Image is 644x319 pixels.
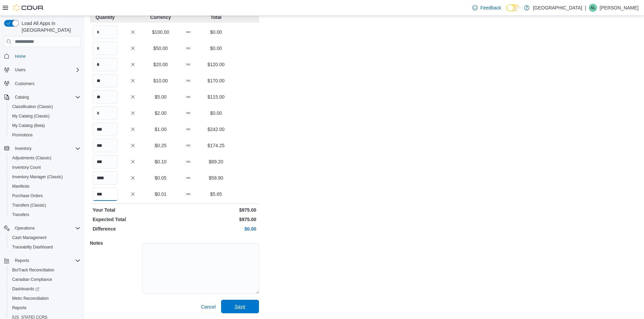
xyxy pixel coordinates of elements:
[90,236,141,250] h5: Notes
[7,191,83,201] button: Purchase Orders
[9,234,80,242] span: Cash Management
[7,172,83,182] button: Inventory Manager (Classic)
[12,267,54,273] span: BioTrack Reconciliation
[93,25,118,39] input: Quantity
[221,300,259,313] button: Save
[176,207,256,213] p: $975.00
[204,45,229,52] p: $0.00
[9,211,32,219] a: Transfers
[148,110,173,116] p: $2.00
[12,305,26,311] span: Reports
[7,242,83,252] button: Traceabilty Dashboard
[7,233,83,242] button: Cash Management
[12,224,38,232] button: Operations
[12,286,39,292] span: Dashboards
[204,110,229,116] p: $0.00
[9,122,80,130] span: My Catalog (Beta)
[148,142,173,149] p: $0.25
[93,225,173,232] p: Difference
[148,175,173,181] p: $0.05
[12,212,29,217] span: Transfers
[93,74,118,87] input: Quantity
[9,275,55,284] a: Canadian Compliance
[9,173,66,181] a: Inventory Manager (Classic)
[9,211,80,219] span: Transfers
[12,144,80,153] span: Inventory
[12,155,51,161] span: Adjustments (Classic)
[585,4,586,12] p: |
[9,173,80,181] span: Inventory Manager (Classic)
[12,165,41,170] span: Inventory Count
[93,106,118,120] input: Quantity
[9,294,51,302] a: Metrc Reconciliation
[1,256,83,265] button: Reports
[148,61,173,68] p: $20.00
[12,123,45,128] span: My Catalog (Beta)
[9,182,80,190] span: Manifests
[589,4,597,12] div: Ashley Lehman-Preine
[12,66,80,74] span: Users
[148,94,173,100] p: $5.00
[12,277,52,282] span: Canadian Compliance
[9,112,80,120] span: My Catalog (Classic)
[9,243,80,251] span: Traceabilty Dashboard
[148,158,173,165] p: $0.10
[148,45,173,52] p: $50.00
[9,201,80,209] span: Transfers (Classic)
[1,144,83,153] button: Inventory
[204,29,229,35] p: $0.00
[93,123,118,136] input: Quantity
[9,266,57,274] a: BioTrack Reconciliation
[204,142,229,149] p: $174.25
[9,275,80,284] span: Canadian Compliance
[9,163,44,171] a: Inventory Count
[7,153,83,163] button: Adjustments (Classic)
[12,93,31,101] button: Catalog
[9,192,80,200] span: Purchase Orders
[12,66,28,74] button: Users
[204,191,229,197] p: $5.65
[9,112,52,120] a: My Catalog (Classic)
[148,126,173,133] p: $1.00
[12,224,80,232] span: Operations
[1,65,83,75] button: Users
[7,102,83,111] button: Classification (Classic)
[7,201,83,210] button: Transfers (Classic)
[12,104,53,109] span: Classification (Classic)
[9,131,80,139] span: Promotions
[12,80,37,88] a: Customers
[204,158,229,165] p: $89.20
[93,187,118,201] input: Quantity
[15,81,34,86] span: Customers
[9,304,80,312] span: Reports
[235,303,245,310] span: Save
[9,154,54,162] a: Adjustments (Classic)
[19,20,80,33] span: Load All Apps in [GEOGRAPHIC_DATA]
[12,244,53,250] span: Traceabilty Dashboard
[533,4,582,12] p: [GEOGRAPHIC_DATA]
[93,139,118,152] input: Quantity
[93,216,173,223] p: Expected Total
[9,294,80,302] span: Metrc Reconciliation
[12,132,33,138] span: Promotions
[148,14,173,21] p: Currency
[12,79,80,88] span: Customers
[93,207,173,213] p: Your Total
[9,201,49,209] a: Transfers (Classic)
[1,51,83,61] button: Home
[93,90,118,104] input: Quantity
[9,103,80,111] span: Classification (Classic)
[12,296,49,301] span: Metrc Reconciliation
[201,303,216,310] span: Cancel
[7,265,83,275] button: BioTrack Reconciliation
[9,266,80,274] span: BioTrack Reconciliation
[15,95,29,100] span: Catalog
[15,146,31,151] span: Inventory
[7,111,83,121] button: My Catalog (Classic)
[204,175,229,181] p: $58.90
[12,93,80,101] span: Catalog
[14,4,44,11] img: Cova
[9,285,42,293] a: Dashboards
[9,304,29,312] a: Reports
